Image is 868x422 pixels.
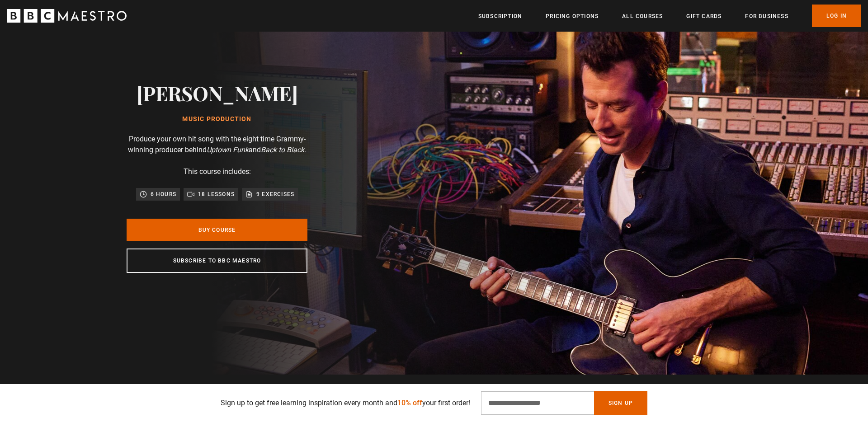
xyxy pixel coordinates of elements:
p: 9 exercises [256,190,294,199]
i: Back to Black [261,145,304,154]
span: 10% off [397,399,422,407]
button: Sign Up [594,391,647,415]
a: Log In [812,5,861,27]
a: Buy Course [127,219,307,241]
p: 6 hours [151,190,176,199]
svg: BBC Maestro [7,9,127,23]
p: Produce your own hit song with the eight time Grammy-winning producer behind and . [127,134,307,155]
h1: Music Production [137,116,298,123]
a: Gift Cards [686,12,722,21]
a: All Courses [622,12,663,21]
i: Uptown Funk [207,145,249,154]
p: 18 lessons [198,190,235,199]
a: Subscribe to BBC Maestro [127,249,307,273]
a: Pricing Options [546,12,599,21]
p: Sign up to get free learning inspiration every month and your first order! [221,398,470,408]
a: Subscription [478,12,522,21]
a: For business [745,12,788,21]
nav: Primary [478,5,861,27]
h2: [PERSON_NAME] [137,81,298,104]
p: This course includes: [184,166,251,177]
